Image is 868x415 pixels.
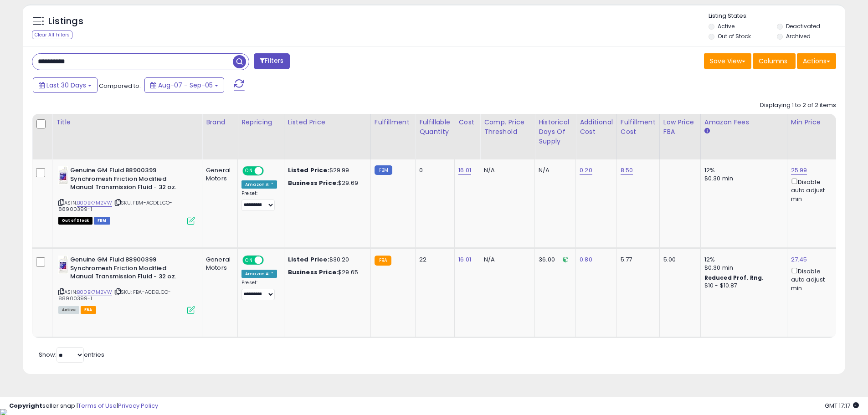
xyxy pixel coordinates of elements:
button: Last 30 Days [33,77,98,93]
div: Min Price [791,118,838,127]
small: FBM [375,165,392,175]
div: Amazon Fees [704,118,783,127]
b: Genuine GM Fluid 88900399 Synchromesh Friction Modified Manual Transmission Fluid - 32 oz. [70,256,181,283]
a: B00BK7M2VW [77,199,112,207]
div: General Motors [206,256,231,272]
span: ON [243,256,255,264]
a: 8.50 [621,166,633,175]
div: $30.20 [288,256,364,264]
a: Terms of Use [78,401,117,410]
div: Fulfillment Cost [621,118,656,137]
span: | SKU: FBM-ACDELCO-88900399-1 [58,199,172,213]
div: Low Price FBA [663,118,697,137]
div: Preset: [241,190,277,211]
label: Deactivated [786,22,820,30]
div: 5.00 [663,256,693,264]
div: Title [56,118,198,127]
span: Aug-07 - Sep-05 [158,81,213,90]
div: $29.65 [288,268,364,277]
b: Genuine GM Fluid 88900399 Synchromesh Friction Modified Manual Transmission Fluid - 32 oz. [70,166,181,194]
a: 27.45 [791,255,807,264]
button: Save View [704,53,751,69]
span: OFF [262,167,277,175]
b: Business Price: [288,268,338,277]
label: Archived [786,32,811,40]
div: 0 [419,166,447,174]
span: Compared to: [99,82,141,90]
div: $10 - $10.87 [704,282,780,290]
h5: Listings [48,15,83,28]
span: 2025-10-6 17:17 GMT [825,401,859,410]
div: Amazon AI * [241,180,277,189]
span: All listings that are currently out of stock and unavailable for purchase on Amazon [58,217,92,225]
div: 12% [704,256,780,264]
span: OFF [262,256,277,264]
div: N/A [484,166,528,174]
div: Cost [458,118,476,127]
small: Amazon Fees. [704,127,710,135]
a: Privacy Policy [118,401,158,410]
a: 16.01 [458,255,471,264]
div: Fulfillment [375,118,411,127]
b: Business Price: [288,179,338,187]
div: seller snap | | [9,402,158,410]
div: N/A [539,166,569,174]
span: | SKU: FBA-ACDELCO-88900399-1 [58,288,171,302]
span: All listings currently available for purchase on Amazon [58,306,79,314]
button: Actions [797,53,836,69]
div: N/A [484,256,528,264]
b: Reduced Prof. Rng. [704,274,764,282]
div: 12% [704,166,780,174]
div: Preset: [241,280,277,300]
span: Last 30 Days [46,81,86,90]
span: Columns [759,56,787,66]
a: 0.20 [580,166,592,175]
a: 0.80 [580,255,592,264]
p: Listing States: [709,12,845,20]
img: 41Zf3O8oW6L._SL40_.jpg [58,166,68,184]
span: FBA [81,306,96,314]
span: FBM [94,217,110,225]
div: Historical Days Of Supply [539,118,572,146]
div: Comp. Price Threshold [484,118,531,137]
label: Active [718,22,734,30]
span: ON [243,167,255,175]
div: 22 [419,256,447,264]
div: Disable auto adjust min [791,266,835,292]
b: Listed Price: [288,255,329,264]
div: Listed Price [288,118,367,127]
div: Brand [206,118,234,127]
small: FBA [375,256,391,266]
button: Filters [254,53,289,69]
a: B00BK7M2VW [77,288,112,296]
div: Amazon AI * [241,270,277,278]
label: Out of Stock [718,32,751,40]
div: Clear All Filters [32,31,72,39]
button: Aug-07 - Sep-05 [144,77,224,93]
div: 36.00 [539,256,569,264]
div: $0.30 min [704,264,780,272]
div: Fulfillable Quantity [419,118,451,137]
span: Show: entries [39,350,104,359]
b: Listed Price: [288,166,329,174]
img: 41Zf3O8oW6L._SL40_.jpg [58,256,68,274]
div: 5.77 [621,256,652,264]
a: 25.99 [791,166,807,175]
div: Disable auto adjust min [791,177,835,203]
div: Displaying 1 to 2 of 2 items [760,101,836,110]
div: Additional Cost [580,118,613,137]
div: $29.69 [288,179,364,187]
a: 16.01 [458,166,471,175]
div: $29.99 [288,166,364,174]
button: Columns [753,53,796,69]
strong: Copyright [9,401,42,410]
div: ASIN: [58,166,195,224]
div: $0.30 min [704,174,780,183]
div: ASIN: [58,256,195,313]
div: General Motors [206,166,231,183]
div: Repricing [241,118,280,127]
